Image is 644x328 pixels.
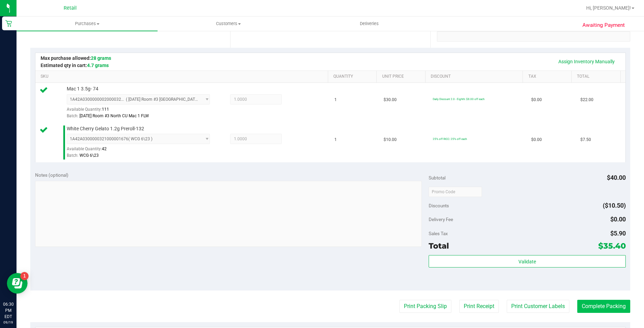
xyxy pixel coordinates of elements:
[433,137,467,141] span: 25% off RICC: 25% off each
[610,230,626,237] span: $5.90
[610,216,626,223] span: $0.00
[17,21,158,27] span: Purchases
[79,113,149,118] span: [DATE] Room #3 North CU Mac 1 FLW
[7,273,28,294] iframe: Resource center
[399,300,451,313] button: Print Packing Slip
[507,300,569,313] button: Print Customer Labels
[528,74,569,79] a: Tax
[102,107,109,112] span: 111
[67,125,144,132] span: White Cherry Gelato 1.2g Preroll-132
[20,272,29,280] iframe: Resource center unread badge
[431,74,520,79] a: Discount
[429,187,482,197] input: Promo Code
[577,74,618,79] a: Total
[35,172,68,178] span: Notes (optional)
[577,300,630,313] button: Complete Packing
[333,74,374,79] a: Quantity
[459,300,499,313] button: Print Receipt
[384,136,397,143] span: $10.00
[384,97,397,103] span: $30.00
[67,105,217,118] div: Available Quantity:
[3,320,13,325] p: 09/19
[603,202,626,209] span: ($10.50)
[41,55,111,61] span: Max purchase allowed:
[429,199,449,212] span: Discounts
[531,97,542,103] span: $0.00
[429,175,446,181] span: Subtotal
[433,97,484,101] span: Daily Discount 2.0 - Eighth: $8.00 off each
[582,21,625,29] span: Awaiting Payment
[102,146,107,151] span: 42
[3,301,13,320] p: 06:30 PM EDT
[91,55,111,61] span: 28 grams
[598,241,626,251] span: $35.40
[429,231,448,236] span: Sales Tax
[87,63,109,68] span: 4.7 grams
[518,259,536,264] span: Validate
[64,5,77,11] span: Retail
[334,97,337,103] span: 1
[79,153,99,158] span: WCG 6\23
[531,136,542,143] span: $0.00
[554,56,619,67] a: Assign Inventory Manually
[67,86,98,92] span: Mac 1 3.5g- 74
[580,97,593,103] span: $22.00
[586,5,631,11] span: Hi, [PERSON_NAME]!
[429,241,449,251] span: Total
[41,63,109,68] span: Estimated qty in cart:
[580,136,591,143] span: $7.50
[299,17,440,31] a: Deliveries
[607,174,626,181] span: $40.00
[41,74,325,79] a: SKU
[67,113,78,118] span: Batch:
[5,20,12,27] inline-svg: Retail
[429,255,625,267] button: Validate
[334,136,337,143] span: 1
[67,153,78,158] span: Batch:
[158,21,298,27] span: Customers
[351,21,388,27] span: Deliveries
[17,17,158,31] a: Purchases
[382,74,423,79] a: Unit Price
[158,17,299,31] a: Customers
[67,144,217,157] div: Available Quantity:
[429,217,453,222] span: Delivery Fee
